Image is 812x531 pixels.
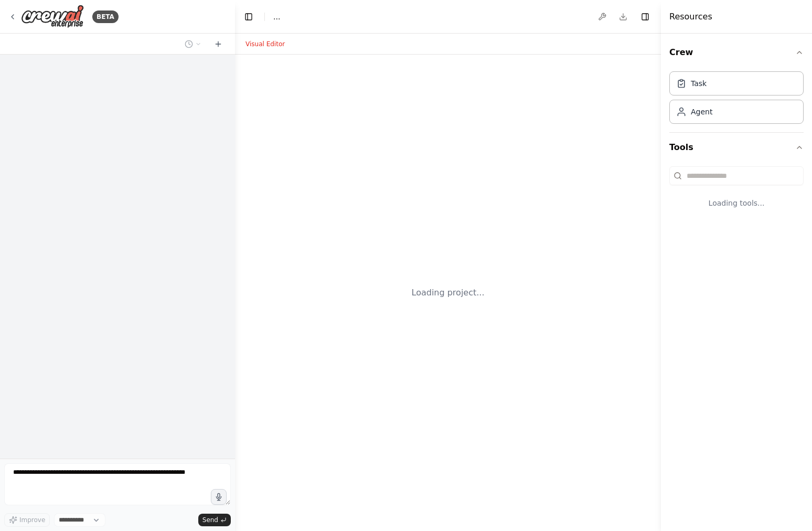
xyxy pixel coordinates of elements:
[239,38,291,50] button: Visual Editor
[210,38,227,50] button: Start a new chat
[19,516,45,524] span: Improve
[21,5,84,28] img: Logo
[669,67,804,132] div: Crew
[669,133,804,162] button: Tools
[412,286,485,299] div: Loading project...
[691,78,707,89] div: Task
[669,38,804,67] button: Crew
[273,12,280,22] span: ...
[669,162,804,225] div: Tools
[211,489,227,505] button: Click to speak your automation idea
[241,9,256,24] button: Hide left sidebar
[669,10,712,23] h4: Resources
[180,38,206,50] button: Switch to previous chat
[92,10,119,23] div: BETA
[638,9,653,24] button: Hide right sidebar
[669,189,804,217] div: Loading tools...
[4,513,50,527] button: Improve
[202,516,218,524] span: Send
[691,107,712,117] div: Agent
[273,12,280,22] nav: breadcrumb
[198,514,231,526] button: Send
